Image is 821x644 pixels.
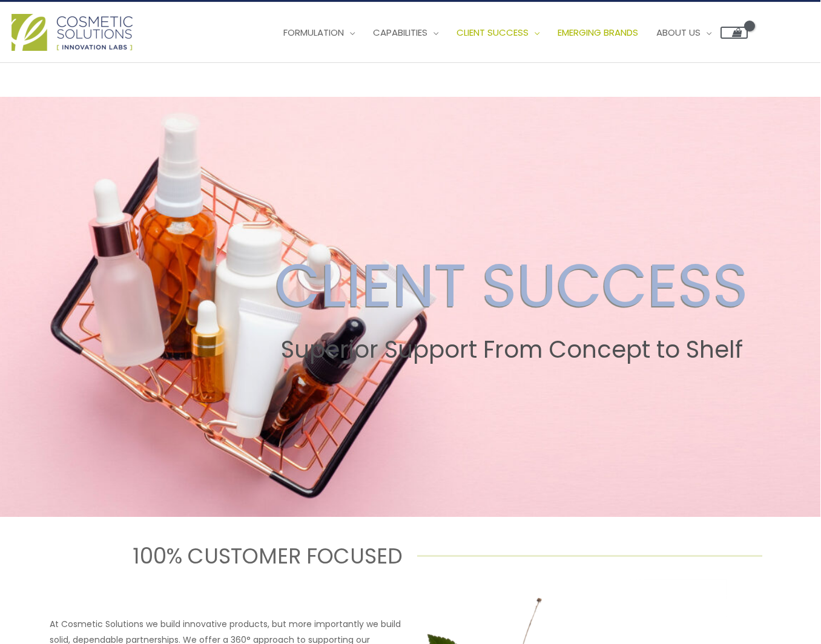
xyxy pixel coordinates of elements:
a: About Us [647,15,720,51]
h2: Superior Support From Concept to Shelf [275,336,748,364]
nav: Site Navigation [265,15,748,51]
span: Capabilities [373,26,427,39]
h2: CLIENT SUCCESS [275,250,748,321]
span: Client Success [457,26,529,39]
a: Capabilities [364,15,447,51]
a: Client Success [447,15,549,51]
img: Cosmetic Solutions Logo [12,14,133,51]
span: Emerging Brands [558,26,638,39]
span: Formulation [283,26,344,39]
span: About Us [656,26,701,39]
a: Formulation [274,15,364,51]
h1: 100% CUSTOMER FOCUSED [58,541,403,571]
a: Emerging Brands [549,15,647,51]
a: View Shopping Cart, empty [720,27,748,39]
